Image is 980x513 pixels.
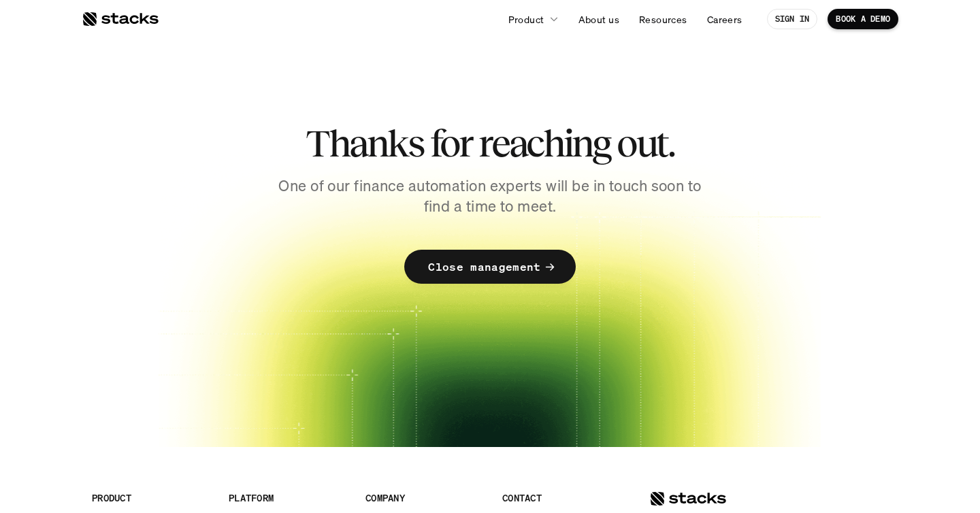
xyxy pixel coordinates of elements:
p: BOOK A DEMO [836,14,890,24]
p: Careers [707,12,742,27]
p: One of our finance automation experts will be in touch soon to find a time to meet. [269,176,711,218]
p: PLATFORM [229,491,349,505]
p: Product [508,12,544,27]
p: PRODUCT [92,491,212,505]
a: Careers [699,7,751,31]
h2: Thanks for reaching out. [303,122,677,165]
p: Resources [639,12,687,27]
a: BOOK A DEMO [828,9,898,29]
p: COMPANY [365,491,486,505]
a: Resources [631,7,696,31]
p: About us [578,12,619,27]
a: Close management [404,250,575,284]
p: SIGN IN [775,14,810,24]
a: SIGN IN [767,9,818,29]
a: About us [570,7,627,31]
p: CONTACT [502,491,623,505]
p: Close management [428,257,540,277]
